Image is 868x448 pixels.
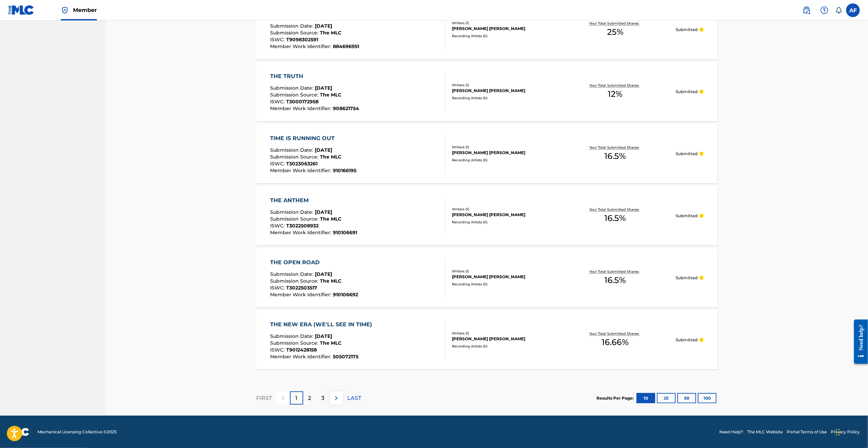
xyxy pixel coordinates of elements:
[348,394,362,402] p: LAST
[452,83,555,88] div: Writers ( 1 )
[256,62,718,121] a: THE TRUTHSubmission Date:[DATE]Submission Source:The MLCISWC:T3000172958Member Work Identifier:90...
[820,6,828,14] img: help
[320,30,341,36] span: The MLC
[836,422,840,443] div: Drag
[286,36,318,43] span: T9098302591
[452,336,555,342] div: [PERSON_NAME] [PERSON_NAME]
[270,354,333,360] span: Member Work Identifier :
[270,258,358,267] div: THE OPEN ROAD
[590,21,641,26] p: Your Total Submitted Shares:
[270,285,286,291] span: ISWC :
[590,207,641,212] p: Your Total Submitted Shares:
[315,271,332,277] span: [DATE]
[270,229,333,236] span: Member Work Identifier :
[719,429,743,435] a: Need Help?
[270,278,320,284] span: Submission Source :
[270,36,286,43] span: ISWC :
[452,212,555,218] div: [PERSON_NAME] [PERSON_NAME]
[286,285,317,291] span: T3022503517
[803,6,811,14] img: search
[636,393,655,403] button: 10
[73,6,97,14] span: Member
[270,216,320,222] span: Submission Source :
[286,161,318,167] span: T3023063261
[608,88,623,100] span: 12 %
[452,331,555,336] div: Writers ( 1 )
[676,27,697,33] p: Submitted
[452,220,555,225] div: Recording Artists ( 0 )
[452,88,555,94] div: [PERSON_NAME] [PERSON_NAME]
[320,92,341,98] span: The MLC
[270,340,320,346] span: Submission Source :
[270,85,315,91] span: Submission Date :
[270,209,315,215] span: Submission Date :
[270,30,320,36] span: Submission Source :
[270,223,286,229] span: ISWC :
[787,429,827,435] a: Portal Terms of Use
[315,85,332,91] span: [DATE]
[452,33,555,39] div: Recording Artists ( 0 )
[590,331,641,336] p: Your Total Submitted Shares:
[256,394,272,402] p: FIRST
[605,212,626,224] span: 16.5 %
[320,154,341,160] span: The MLC
[270,271,315,277] span: Submission Date :
[270,154,320,160] span: Submission Source :
[270,92,320,98] span: Submission Source :
[270,23,315,29] span: Submission Date :
[590,269,641,274] p: Your Total Submitted Shares:
[676,275,697,281] p: Submitted
[333,167,356,174] span: 910166195
[315,147,332,153] span: [DATE]
[677,393,696,403] button: 50
[605,274,626,286] span: 16.5 %
[834,415,868,448] iframe: Chat Widget
[590,145,641,150] p: Your Total Submitted Shares:
[256,186,718,245] a: THE ANTHEMSubmission Date:[DATE]Submission Source:The MLCISWC:T3022508932Member Work Identifier:9...
[835,7,842,14] div: Notifications
[270,72,359,80] div: THE TRUTH
[270,196,357,205] div: THE ANTHEM
[452,26,555,32] div: [PERSON_NAME] [PERSON_NAME]
[849,314,868,369] iframe: Resource Center
[452,344,555,349] div: Recording Artists ( 0 )
[333,43,359,49] span: 884696951
[676,151,697,157] p: Submitted
[308,394,311,402] p: 2
[452,274,555,280] div: [PERSON_NAME] [PERSON_NAME]
[333,354,358,360] span: 505072175
[315,23,332,29] span: [DATE]
[452,207,555,212] div: Writers ( 1 )
[698,393,717,403] button: 100
[333,292,358,298] span: 910106692
[286,347,317,353] span: T9012428158
[452,20,555,26] div: Writers ( 1 )
[270,320,376,329] div: THE NEW ERA (WE'LL SEE IN TIME)
[831,429,860,435] a: Privacy Policy
[322,394,325,402] p: 3
[61,6,69,14] img: Top Rightsholder
[8,5,34,15] img: MLC Logo
[818,3,831,17] div: Help
[256,310,718,370] a: THE NEW ERA (WE'LL SEE IN TIME)Submission Date:[DATE]Submission Source:The MLCISWC:T9012428158Mem...
[452,145,555,150] div: Writers ( 1 )
[800,3,813,17] a: Public Search
[256,124,718,183] a: TIME IS RUNNING OUTSubmission Date:[DATE]Submission Source:The MLCISWC:T3023063261Member Work Ide...
[38,429,117,435] span: Mechanical Licensing Collective © 2025
[846,3,860,17] div: User Menu
[320,278,341,284] span: The MLC
[452,269,555,274] div: Writers ( 1 )
[333,105,359,111] span: 908621754
[333,229,357,236] span: 910106691
[597,395,636,401] p: Results Per Page:
[315,209,332,215] span: [DATE]
[452,282,555,287] div: Recording Artists ( 0 )
[657,393,676,403] button: 25
[270,43,333,49] span: Member Work Identifier :
[270,134,356,143] div: TIME IS RUNNING OUT
[747,429,783,435] a: The MLC Website
[270,147,315,153] span: Submission Date :
[256,248,718,308] a: THE OPEN ROADSubmission Date:[DATE]Submission Source:The MLCISWC:T3022503517Member Work Identifie...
